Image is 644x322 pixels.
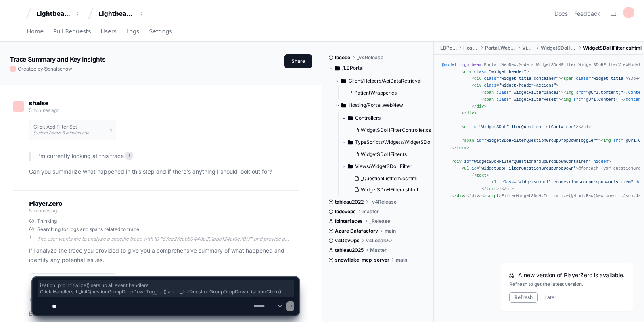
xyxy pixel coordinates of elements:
[474,173,489,178] span: < >
[452,193,466,198] span: </ >
[95,6,147,21] button: Lightbeam Health Solutions
[496,90,509,95] span: class
[29,208,59,214] span: 5 minutes ago
[40,282,292,295] span: ization: pro_Initialize() sets up all event handlers Click Handlers: h_InitQuestionGroupDropDownT...
[464,159,469,164] span: id
[509,281,625,287] div: Refresh to get the latest version.
[522,45,534,51] span: Views
[457,193,464,198] span: div
[564,76,574,81] span: span
[351,173,436,184] button: _QuestionListItem.cshtml
[474,83,481,88] span: div
[361,175,418,182] span: _QuestionListItem.cshtml
[481,193,501,198] span: < >
[345,87,429,99] button: PatientWrapper.cs
[348,137,353,147] svg: Directory
[536,62,576,67] span: WidgetSDoHFilter
[29,167,299,177] p: Can you summarize what happened in this step and if there's anything I should look out for?
[481,97,561,102] span: < = >
[335,54,350,61] span: lbcode
[18,66,72,72] span: Created by
[126,29,139,34] span: Logs
[484,76,496,81] span: class
[36,10,71,18] div: Lightbeam Health
[579,62,641,67] span: WidgetSDoHFilterViewModel
[485,45,516,51] span: Portal.WebNew
[484,193,499,198] span: script
[564,97,571,102] span: img
[355,115,381,121] span: Controllers
[561,76,628,81] span: < = >
[29,100,48,106] span: shalse
[499,83,556,88] span: "widget-header-actions"
[519,62,534,67] span: Models
[341,100,346,110] svg: Directory
[396,257,407,263] span: main
[349,102,403,108] span: Hosting/Portal.WebNew
[355,139,441,145] span: TypeScripts/Widgets/WidgetSDoHFilter
[43,66,48,72] span: @
[477,173,487,178] span: text
[474,76,481,81] span: div
[341,160,441,173] button: Views/WidgetSDoHFilter
[351,184,436,195] button: WidgetSDoHFilter.cshtml
[53,23,91,41] a: Pull Requests
[33,125,89,129] h1: Click Add Filter Set
[354,90,397,96] span: PatientWrapper.cs
[33,6,85,21] button: Lightbeam Health
[361,187,418,193] span: WidgetSDoHFilter.cshtml
[328,62,428,75] button: /LBPortal
[351,149,436,160] button: WidgetSDoHFilter.ts
[284,54,312,68] button: Share
[370,199,397,205] span: _v4Release
[48,66,63,72] span: shalse
[335,257,389,263] span: snowflake-mcp-server
[385,228,396,234] span: main
[29,246,299,265] p: I'll analyze the trace you provided to give you a comprehensive summary of what happened and iden...
[464,69,471,74] span: div
[494,180,499,185] span: li
[509,292,538,303] button: Refresh
[518,271,625,279] span: A new version of PlayerZero is available.
[462,69,529,74] span: < = >
[566,90,573,95] span: img
[506,187,511,191] span: ul
[472,104,487,109] span: </ >
[479,125,576,129] span: "WidgetSDoHFilterQuestionListContainer"
[369,218,390,224] span: _Release
[511,90,561,95] span: "WidgetFilterCancel"
[63,66,72,72] span: now
[472,125,477,129] span: id
[583,125,588,129] span: ul
[361,151,407,158] span: WidgetSDoHFilter.ts
[10,55,106,63] app-text-character-animate: Trace Summary and Key Insights
[335,218,363,224] span: lbinterfaces
[462,138,601,143] span: < = >
[37,218,57,224] span: Thinking
[348,113,353,123] svg: Directory
[481,187,499,191] span: </ >
[626,97,643,102] span: Content
[484,90,494,95] span: span
[98,10,133,18] div: Lightbeam Health Solutions
[442,62,636,200] div: . . . . . <div id= = data- = hidden> </div>
[472,159,591,164] span: "WidgetSDoHFilterQuestionGroupDropDownContainer"
[464,166,469,171] span: ul
[149,23,172,41] a: Settings
[362,208,379,215] span: master
[462,166,579,171] span: < = >
[576,90,583,95] span: src
[37,226,139,233] span: Searching for logs and spans related to trace
[349,78,422,84] span: Client/Helpers/ApiDataRetrieval
[351,125,436,136] button: WidgetSDoHFilterController.cs
[472,76,561,81] span: < = >
[357,54,383,61] span: _v4Release
[341,112,441,125] button: Controllers
[591,76,625,81] span: "widget-title"
[586,90,623,95] span: "@Url.Content("
[366,237,392,244] span: v4LocalDO
[579,125,591,129] span: </ >
[583,97,621,102] span: "@Url.Content("
[477,104,484,109] span: div
[464,125,469,129] span: ul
